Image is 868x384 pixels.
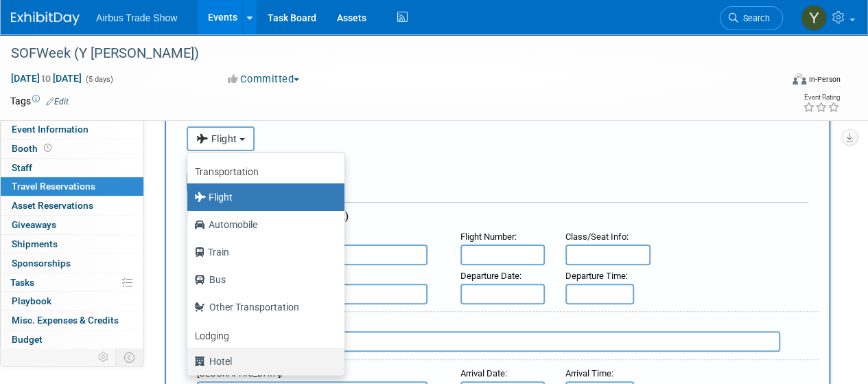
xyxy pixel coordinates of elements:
[12,334,43,345] span: Budget
[40,73,53,84] span: to
[460,368,505,379] span: Arrival Date
[12,181,95,192] span: Travel Reservations
[565,231,629,242] small: :
[194,186,331,208] label: Flight
[10,72,82,84] span: [DATE] [DATE]
[195,166,259,177] b: Transportation
[196,133,237,144] span: Flight
[565,271,628,281] small: :
[12,295,51,306] span: Playbook
[1,330,143,349] a: Budget
[195,330,229,341] b: Lodging
[565,271,626,281] span: Departure Time
[12,238,58,249] span: Shipments
[96,12,177,23] span: Airbus Trade Show
[194,241,331,263] label: Train
[194,269,331,291] label: Bus
[720,6,783,30] a: Search
[808,74,841,84] div: In-Person
[12,200,93,211] span: Asset Reservations
[116,348,144,366] td: Toggle Event Tabs
[1,311,143,330] a: Misc. Expenses & Credits
[12,219,56,230] span: Giveaways
[1,254,143,273] a: Sponsorships
[1,292,143,310] a: Playbook
[1,273,143,292] a: Tasks
[460,271,519,281] span: Departure Date
[41,143,54,153] span: Booth not reserved yet
[1,159,143,177] a: Staff
[1,235,143,253] a: Shipments
[12,162,32,173] span: Staff
[92,348,116,366] td: Personalize Event Tab Strip
[187,157,344,183] a: Transportation
[1,216,143,234] a: Giveaways
[793,74,806,84] img: Format-Inperson.png
[8,5,602,20] body: Rich Text Area. Press ALT-0 for help.
[803,94,840,101] div: Event Rating
[46,97,69,106] a: Edit
[187,321,344,348] a: Lodging
[187,151,808,172] div: Booking Confirmation Number:
[565,231,626,242] span: Class/Seat Info
[460,368,507,379] small: :
[12,143,54,154] span: Booth
[565,368,611,379] span: Arrival Time
[1,177,143,196] a: Travel Reservations
[460,231,515,242] span: Flight Number
[801,5,827,31] img: Yolanda Bauza
[565,368,613,379] small: :
[1,120,143,139] a: Event Information
[194,296,331,318] label: Other Transportation
[1,139,143,158] a: Booth
[194,214,331,236] label: Automobile
[10,94,69,108] td: Tags
[719,71,841,92] div: Event Format
[12,315,119,326] span: Misc. Expenses & Credits
[10,277,34,288] span: Tasks
[223,72,305,87] button: Committed
[738,13,770,23] span: Search
[84,75,113,84] span: (5 days)
[460,271,521,281] small: :
[6,41,770,66] div: SOFWeek (Y [PERSON_NAME])
[1,196,143,215] a: Asset Reservations
[460,231,517,242] small: :
[187,126,255,151] button: Flight
[12,258,71,269] span: Sponsorships
[11,12,80,25] img: ExhibitDay
[12,124,89,135] span: Event Information
[194,350,331,372] label: Hotel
